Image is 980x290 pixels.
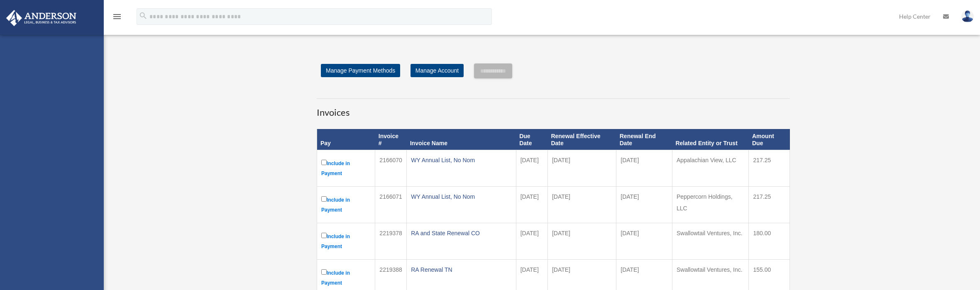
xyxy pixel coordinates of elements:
[411,154,511,166] div: WY Annual List, No Nom
[321,160,327,165] input: Include in Payment
[411,191,511,202] div: WY Annual List, No Nom
[411,264,511,275] div: RA Renewal TN
[616,150,672,187] td: [DATE]
[547,150,616,187] td: [DATE]
[112,15,122,22] a: menu
[321,269,327,275] input: Include in Payment
[4,10,79,26] img: Anderson Advisors Platinum Portal
[321,158,371,178] label: Include in Payment
[321,231,371,251] label: Include in Payment
[749,187,790,223] td: 217.25
[375,129,407,150] th: Invoice #
[139,11,148,20] i: search
[375,187,407,223] td: 2166071
[516,223,547,260] td: [DATE]
[112,12,122,22] i: menu
[321,233,327,238] input: Include in Payment
[411,227,511,239] div: RA and State Renewal CO
[321,64,400,77] a: Manage Payment Methods
[516,129,547,150] th: Due Date
[411,64,464,77] a: Manage Account
[672,223,749,260] td: Swallowtail Ventures, Inc.
[616,223,672,260] td: [DATE]
[616,129,672,150] th: Renewal End Date
[749,150,790,187] td: 217.25
[375,150,407,187] td: 2166070
[749,129,790,150] th: Amount Due
[375,223,407,260] td: 2219378
[672,129,749,150] th: Related Entity or Trust
[547,223,616,260] td: [DATE]
[317,98,790,119] h3: Invoices
[516,187,547,223] td: [DATE]
[749,223,790,260] td: 180.00
[321,195,371,215] label: Include in Payment
[407,129,516,150] th: Invoice Name
[547,129,616,150] th: Renewal Effective Date
[516,150,547,187] td: [DATE]
[547,187,616,223] td: [DATE]
[321,268,371,288] label: Include in Payment
[672,150,749,187] td: Appalachian View, LLC
[317,129,375,150] th: Pay
[961,10,974,22] img: User Pic
[672,187,749,223] td: Peppercorn Holdings, LLC
[616,187,672,223] td: [DATE]
[321,196,327,202] input: Include in Payment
